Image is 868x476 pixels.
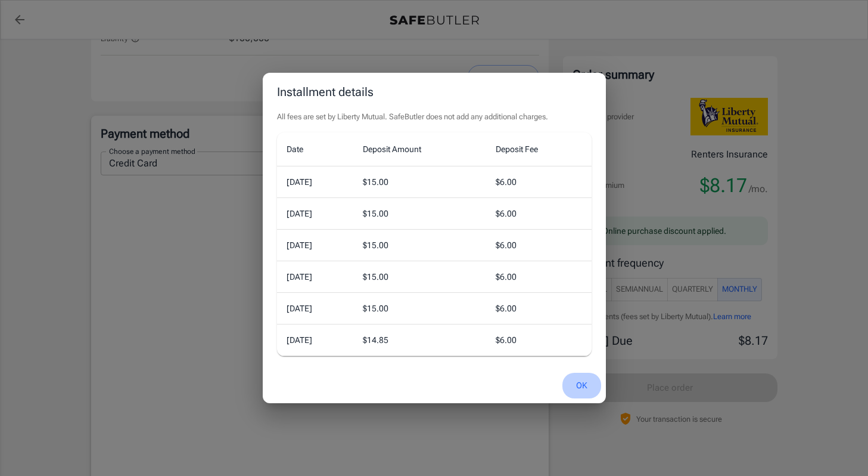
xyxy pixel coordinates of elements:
[353,293,486,324] td: $ 15.00
[486,132,592,166] th: Deposit Fee
[562,373,601,398] button: OK
[277,166,354,197] td: [DATE]
[353,197,486,229] td: $ 15.00
[486,324,592,356] td: $ 6.00
[353,324,486,356] td: $ 14.85
[277,261,354,293] td: [DATE]
[277,229,354,261] td: [DATE]
[277,324,354,356] td: [DATE]
[486,166,592,197] td: $ 6.00
[263,73,606,111] h2: Installment details
[486,293,592,324] td: $ 6.00
[486,261,592,293] td: $ 6.00
[353,261,486,293] td: $ 15.00
[353,132,486,166] th: Deposit Amount
[353,229,486,261] td: $ 15.00
[277,197,354,229] td: [DATE]
[277,111,592,123] p: All fees are set by Liberty Mutual. SafeButler does not add any additional charges.
[486,229,592,261] td: $ 6.00
[353,166,486,197] td: $ 15.00
[486,197,592,229] td: $ 6.00
[277,293,354,324] td: [DATE]
[277,132,354,166] th: Date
